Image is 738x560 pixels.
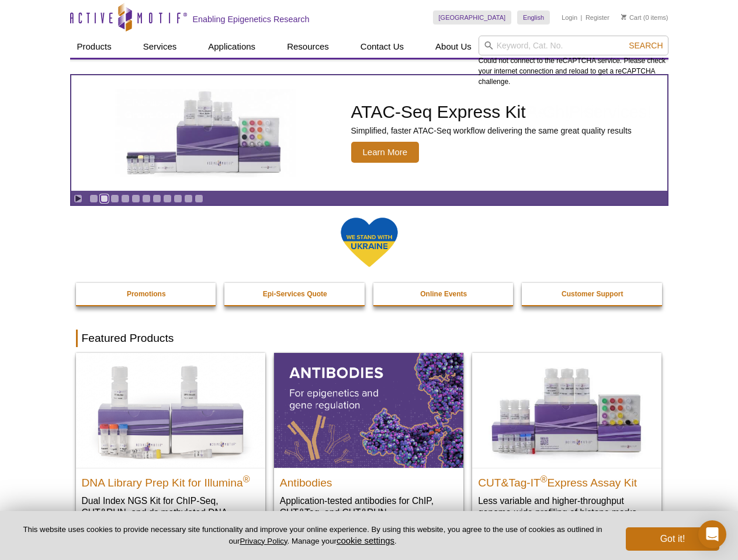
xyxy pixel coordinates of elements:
[136,36,184,58] a: Services
[71,75,667,191] article: ATAC-Seq Express Kit
[280,495,458,519] p: Application-tested antibodies for ChIP, CUT&Tag, and CUT&RUN.
[274,353,463,530] a: All Antibodies Antibodies Application-tested antibodies for ChIP, CUT&Tag, and CUT&RUN.
[472,353,661,467] img: CUT&Tag-IT® Express Assay Kit
[274,353,463,467] img: All Antibodies
[70,36,119,58] a: Products
[201,36,262,58] a: Applications
[82,495,259,530] p: Dual Index NGS Kit for ChIP-Seq, CUT&RUN, and ds methylated DNA assays.
[280,36,336,58] a: Resources
[472,353,661,530] a: CUT&Tag-IT® Express Assay Kit CUT&Tag-IT®Express Assay Kit Less variable and higher-throughput ge...
[76,283,217,305] a: Promotions
[621,10,668,24] li: (0 items)
[193,14,310,24] h2: Enabling Epigenetics Research
[698,520,726,548] div: Open Intercom Messenger
[74,194,82,203] a: Toggle autoplay
[76,353,265,541] a: DNA Library Prep Kit for Illumina DNA Library Prep Kit for Illumina® Dual Index NGS Kit for ChIP-...
[100,194,109,203] a: Go to slide 2
[110,194,119,203] a: Go to slide 3
[184,194,193,203] a: Go to slide 10
[621,13,642,22] a: Cart
[351,125,632,136] p: Simplified, faster ATAC-Seq workflow delivering the same great quality results
[19,524,607,547] p: This website uses cookies to provide necessary site functionality and improve your online experie...
[625,40,666,51] button: Search
[433,10,512,24] a: [GEOGRAPHIC_DATA]
[240,537,287,545] a: Privacy Policy
[562,290,623,298] strong: Customer Support
[540,474,548,484] sup: ®
[478,471,656,489] h2: CUT&Tag-IT Express Assay Kit
[131,194,140,203] a: Go to slide 5
[121,194,130,203] a: Go to slide 4
[522,283,663,305] a: Customer Support
[479,36,668,87] div: Could not connect to the reCAPTCHA service. Please check your internet connection and reload to g...
[163,194,172,203] a: Go to slide 8
[76,353,265,467] img: DNA Library Prep Kit for Illumina
[428,36,479,58] a: About Us
[224,283,366,305] a: Epi-Services Quote
[562,13,577,22] a: Login
[629,41,663,50] span: Search
[621,14,626,20] img: Your Cart
[109,89,302,177] img: ATAC-Seq Express Kit
[127,290,166,298] strong: Promotions
[89,194,98,203] a: Go to slide 1
[243,474,250,484] sup: ®
[142,194,151,203] a: Go to slide 6
[340,216,399,268] img: We Stand With Ukraine
[263,290,327,298] strong: Epi-Services Quote
[76,330,663,347] h2: Featured Products
[478,495,656,519] p: Less variable and higher-throughput genome-wide profiling of histone marks​.
[354,36,411,58] a: Contact Us
[351,142,420,163] span: Learn More
[581,10,583,24] li: |
[71,75,667,191] a: ATAC-Seq Express Kit ATAC-Seq Express Kit Simplified, faster ATAC-Seq workflow delivering the sam...
[517,10,550,24] a: English
[280,471,458,489] h2: Antibodies
[585,13,609,22] a: Register
[174,194,182,203] a: Go to slide 9
[373,283,515,305] a: Online Events
[351,103,632,121] h2: ATAC-Seq Express Kit
[82,471,259,489] h2: DNA Library Prep Kit for Illumina
[337,535,394,545] button: cookie settings
[153,194,161,203] a: Go to slide 7
[195,194,203,203] a: Go to slide 11
[420,290,467,298] strong: Online Events
[626,527,719,551] button: Got it!
[479,36,668,55] input: Keyword, Cat. No.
